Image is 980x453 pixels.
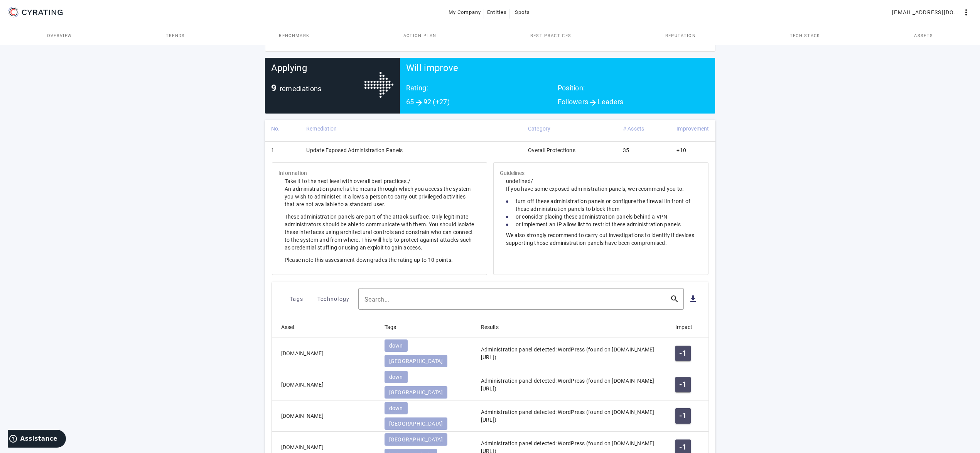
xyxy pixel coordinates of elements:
[285,256,474,264] p: Please note this assessment downgrades the rating up to 10 points.
[315,292,352,306] button: Technology
[22,10,63,15] g: CYRATING
[265,141,300,161] td: 1
[285,178,474,264] span: Take it to the next level with overall best practices./
[271,64,364,84] div: Applying
[506,197,696,213] li: turn off these administration panels or configure the firewall in front of these administration p...
[515,6,530,19] span: Spots
[285,185,474,208] p: An administration panel is the means through which you access the system you wish to administer. ...
[278,169,307,177] mat-card-subtitle: Information
[300,141,522,161] td: Update Exposed Administration Panels
[790,34,820,38] span: Tech Stack
[665,34,696,38] span: Reputation
[385,369,469,400] mat-chip-listbox: Tags
[389,342,403,350] span: down
[385,338,469,369] mat-chip-listbox: Tags
[506,185,696,193] p: If you have some exposed administration panels, we recommend you to:
[389,404,403,412] span: down
[558,84,709,98] div: Position:
[914,34,933,38] span: Assets
[403,34,437,38] span: Action Plan
[487,6,507,19] span: Entities
[406,98,558,107] div: 65 92 (+27)
[617,141,670,161] td: 35
[506,213,696,221] li: or consider placing these administration panels behind a VPN
[475,400,669,432] mat-cell: Administration panel detected: WordPress (found on [DOMAIN_NAME][URL])
[961,8,971,17] mat-icon: more_vert
[47,34,72,38] span: Overview
[281,323,295,331] div: Asset
[679,412,687,420] span: -1
[389,357,443,365] span: [GEOGRAPHIC_DATA]
[639,31,709,45] button: Download reports
[506,231,696,247] p: We also strongly recommend to carry out investigations to identify if devices supporting those ad...
[675,323,699,331] div: Impact
[406,84,558,98] div: Rating:
[558,98,709,107] div: Followers Leaders
[588,98,597,107] mat-icon: arrow_forward
[265,120,300,141] th: No.
[300,120,522,141] th: Remediation
[617,120,670,141] th: # Assets
[281,323,302,331] div: Asset
[285,213,474,251] p: These administration panels are part of the attack surface. Only legitimate administrators should...
[166,34,185,38] span: Trends
[481,323,506,331] div: Results
[272,400,378,432] mat-cell: [DOMAIN_NAME]
[475,338,669,369] mat-cell: Administration panel detected: WordPress (found on [DOMAIN_NAME][URL])
[484,5,510,19] button: Entities
[530,34,571,38] span: Best practices
[675,323,692,331] div: Impact
[389,389,443,396] span: [GEOGRAPHIC_DATA]
[278,292,315,306] button: Tags
[406,64,709,84] div: Will improve
[364,296,390,303] mat-label: Search...
[670,141,715,161] td: +10
[385,400,469,431] mat-chip-listbox: Tags
[475,369,669,400] mat-cell: Administration panel detected: WordPress (found on [DOMAIN_NAME][URL])
[385,323,403,331] div: Tags
[506,178,696,247] span: undefined/
[892,6,961,19] span: [EMAIL_ADDRESS][DOMAIN_NAME]
[414,98,423,107] mat-icon: arrow_forward
[889,5,974,19] button: [EMAIL_ADDRESS][DOMAIN_NAME]
[670,120,715,141] th: Improvement
[389,420,443,428] span: [GEOGRAPHIC_DATA]
[665,294,684,304] mat-icon: search
[679,443,687,451] span: -1
[389,436,443,443] span: [GEOGRAPHIC_DATA]
[317,293,350,305] span: Technology
[449,6,481,19] span: My Company
[271,83,277,93] span: 9
[679,350,687,357] span: -1
[510,5,535,19] button: Spots
[385,323,396,331] div: Tags
[500,169,525,177] mat-card-subtitle: Guidelines
[279,34,309,38] span: Benchmark
[445,5,484,19] button: My Company
[8,430,66,449] iframe: Ouvre un widget dans lequel vous pouvez trouver plus d’informations
[280,85,322,93] span: remediations
[272,369,378,400] mat-cell: [DOMAIN_NAME]
[679,381,687,389] span: -1
[389,373,403,381] span: down
[272,338,378,369] mat-cell: [DOMAIN_NAME]
[290,293,303,305] span: Tags
[481,323,499,331] div: Results
[506,221,696,228] li: or implement an IP allow list to restrict these administration panels
[522,120,617,141] th: Category
[688,294,698,304] mat-icon: file_download
[522,141,617,161] td: Overall Protections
